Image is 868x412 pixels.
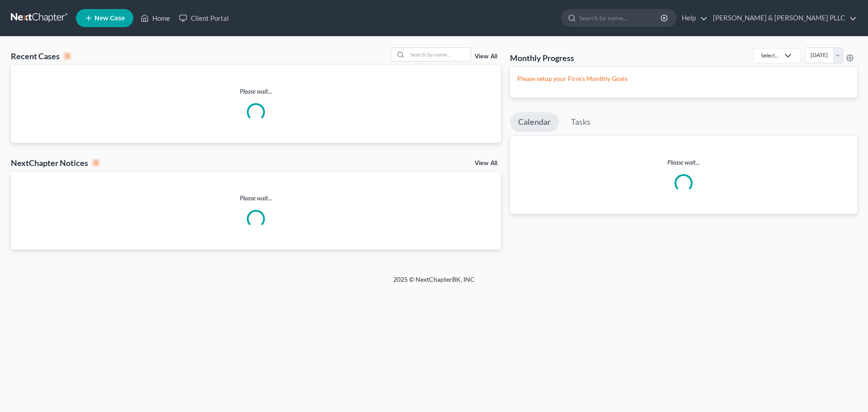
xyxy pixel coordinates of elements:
[761,52,779,59] div: Select...
[407,48,471,61] input: Search by name...
[475,160,497,166] a: View All
[475,53,497,60] a: View All
[517,74,850,83] p: Please setup your Firm's Monthly Goals
[708,10,857,26] a: [PERSON_NAME] & [PERSON_NAME] PLLC
[579,9,662,26] input: Search by name...
[175,10,233,26] a: Client Portal
[63,52,71,60] div: 0
[563,112,599,132] a: Tasks
[92,159,100,167] div: 0
[11,194,501,203] p: Please wait...
[94,15,125,22] span: New Case
[510,52,574,63] h3: Monthly Progress
[11,87,501,96] p: Please wait...
[136,10,175,26] a: Home
[11,157,100,168] div: NextChapter Notices
[510,158,857,167] p: Please wait...
[677,10,708,26] a: Help
[510,112,559,132] a: Calendar
[11,51,71,62] div: Recent Cases
[176,275,692,291] div: 2025 © NextChapterBK, INC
